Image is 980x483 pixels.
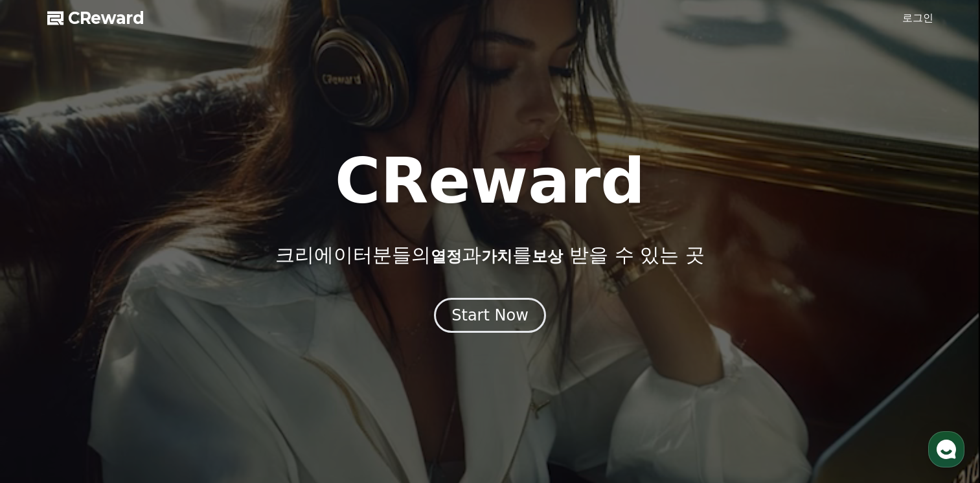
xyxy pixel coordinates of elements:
[431,247,462,265] span: 열정
[434,298,546,333] button: Start Now
[902,10,933,26] a: 로그인
[47,8,144,28] a: CReward
[434,311,546,323] a: Start Now
[481,247,512,265] span: 가치
[532,247,563,265] span: 보상
[451,305,529,326] div: Start Now
[68,8,144,28] span: CReward
[335,150,645,212] h1: CReward
[275,243,704,267] p: 크리에이터분들의 과 를 받을 수 있는 곳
